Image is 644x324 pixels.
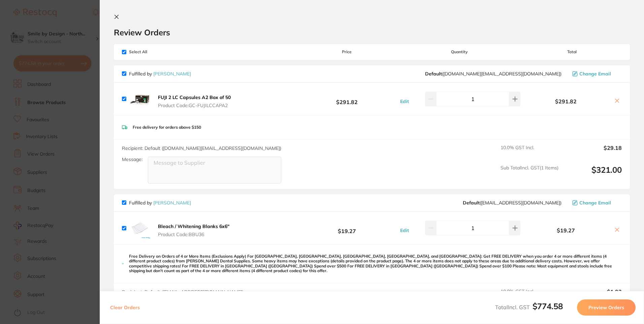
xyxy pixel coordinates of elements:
output: $29.18 [564,145,622,160]
span: Quantity [397,50,522,54]
p: Fulfilled by [129,200,191,205]
span: Total [522,50,622,54]
button: Edit [398,98,411,104]
span: Price [297,50,397,54]
button: Clear Orders [108,299,142,316]
b: $291.82 [297,93,397,105]
span: save@adamdental.com.au [463,200,561,205]
button: Bleach / Whitening Blanks 6x6" Product Code:BBU36 [156,223,231,237]
img: bHk0eW5mMg [129,217,151,239]
b: $774.58 [533,301,563,311]
img: Z3I5czR6Zg [129,88,151,110]
button: FUJI 2 LC Capsules A2 Box of 50 Product Code:GC-FUJILCCAPA2 [156,94,233,108]
b: $19.27 [522,227,610,233]
a: [PERSON_NAME] [153,200,191,206]
span: 10.0 % GST Incl. [501,289,558,303]
span: Product Code: BBU36 [158,232,229,237]
button: Edit [398,227,411,233]
span: Change Email [579,71,611,76]
button: Preview Orders [577,299,636,316]
output: $321.00 [564,165,622,184]
span: Recipient: Default ( [EMAIL_ADDRESS][DOMAIN_NAME] ) [122,289,244,295]
span: 10.0 % GST Incl. [501,145,558,160]
b: $291.82 [522,98,610,104]
b: $19.27 [297,222,397,234]
b: Default [425,71,442,77]
b: FUJI 2 LC Capsules A2 Box of 50 [158,94,231,100]
output: $1.93 [564,289,622,303]
label: Message: [122,157,142,162]
b: Bleach / Whitening Blanks 6x6" [158,223,229,229]
button: Change Email [570,200,622,206]
span: Select All [122,50,189,54]
h2: Review Orders [114,27,630,37]
p: Fulfilled by [129,71,191,76]
span: customer.care@henryschein.com.au [425,71,561,76]
p: Free Delivery on Orders of 4 or More Items (Exclusions Apply) For [GEOGRAPHIC_DATA], [GEOGRAPHIC_... [129,254,622,273]
span: Recipient: Default ( [DOMAIN_NAME][EMAIL_ADDRESS][DOMAIN_NAME] ) [122,145,281,151]
span: Change Email [579,200,611,205]
button: Change Email [570,71,622,77]
p: Free delivery for orders above $150 [133,125,201,130]
span: Total Incl. GST [495,304,563,311]
span: Product Code: GC-FUJILCCAPA2 [158,103,231,108]
a: [PERSON_NAME] [153,71,191,77]
span: Sub Total Incl. GST ( 1 Items) [501,165,558,184]
b: Default [463,200,480,206]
